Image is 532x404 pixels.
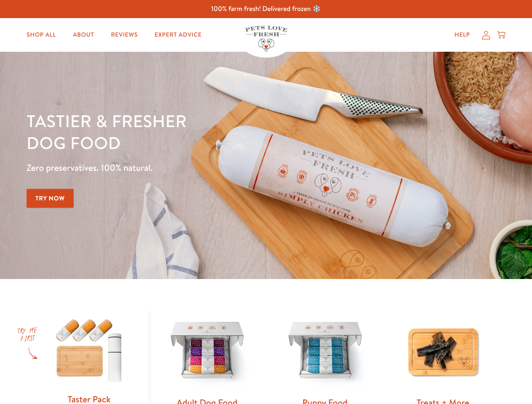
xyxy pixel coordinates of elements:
a: Try Now [27,189,74,208]
a: Shop All [20,27,63,43]
h1: Tastier & fresher dog food [27,110,346,154]
a: Expert Advice [148,27,209,43]
a: Reviews [104,27,144,43]
img: Pets Love Fresh [245,26,287,51]
a: About [66,27,101,43]
a: Help [448,27,477,43]
p: Zero preservatives. 100% natural. [27,160,346,175]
